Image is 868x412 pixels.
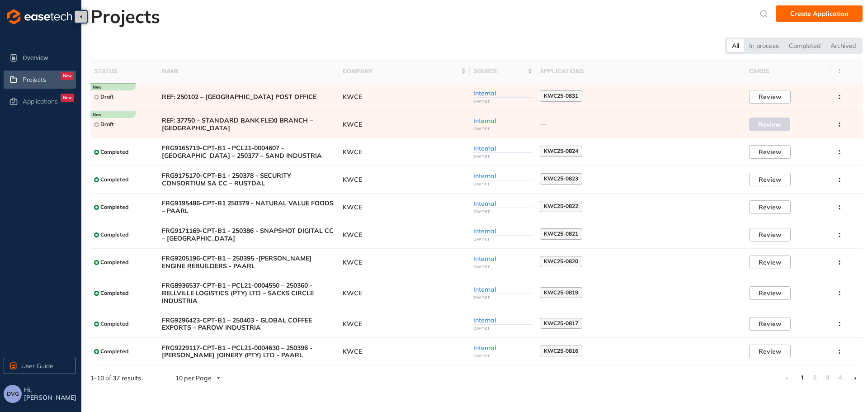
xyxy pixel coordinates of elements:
div: All [727,39,744,52]
span: Review [759,175,781,185]
div: owner [473,294,533,300]
div: Internal [473,145,533,153]
button: Review [749,90,791,104]
button: Review [749,317,791,331]
span: Review [759,346,781,356]
span: KWC25-0820 [544,258,578,265]
span: Completed [100,348,128,355]
div: owner [473,98,533,104]
img: logo [7,9,72,24]
li: Next Page [848,371,863,385]
button: Create Application [776,5,863,22]
div: Internal [473,255,533,263]
span: Draft [100,121,114,128]
span: KWC25-0822 [544,203,578,209]
span: Source [473,66,526,76]
th: Applications [536,59,745,83]
span: User Guide [21,361,53,371]
span: Review [759,202,781,212]
div: owner [473,236,533,242]
span: Completed [100,321,128,327]
div: of [76,373,156,383]
th: Source [470,59,537,83]
div: Completed [784,39,826,52]
th: Name [158,59,339,83]
button: Review [749,345,791,358]
span: KWCE [343,148,466,156]
a: 1 [797,371,807,384]
div: owner [473,208,533,214]
div: Internal [473,286,533,294]
span: 37 results [113,374,141,382]
div: owner [473,263,533,270]
span: Completed [100,176,128,183]
span: Completed [100,204,128,210]
a: 2 [810,371,819,384]
div: owner [473,352,533,359]
div: owner [473,125,533,132]
a: 3 [823,371,832,384]
span: KWCE [343,176,466,184]
span: — [540,121,546,128]
span: Overview [23,49,74,67]
span: KWCE [343,259,466,266]
span: KWCE [343,93,466,101]
div: In process [744,39,784,52]
span: Draft [100,94,114,100]
span: FRG8936537-CPT-B1 - PCL21-0004550 – 250360 - BELLVILLE LOGISTICS (PTY) LTD – SACKS CIRCLE INDUSTRIA [162,282,335,304]
span: Completed [100,232,128,238]
button: Review [749,173,791,186]
div: New [61,72,74,80]
th: Status [90,59,158,83]
span: Review [759,92,781,102]
span: FRG9175170-CPT-B1 - 250378 - SECURITY CONSORTIUM SA CC – RUSTDAL [162,172,335,187]
button: User Guide [4,358,76,374]
span: DVG [7,391,19,397]
li: 4 [835,371,844,385]
span: KWC25-0816 [544,348,578,354]
div: Internal [473,117,533,125]
li: 2 [810,371,819,385]
span: Review [759,319,781,329]
div: Internal [473,227,533,236]
span: Review [759,288,781,298]
th: Cards [745,59,830,83]
div: Internal [473,344,533,352]
li: 1 [797,371,807,385]
span: KWC25-0817 [544,320,578,327]
span: Review [759,257,781,267]
span: Applications [23,98,58,105]
button: Review [749,256,791,269]
span: KWCE [343,348,466,355]
button: Review [749,145,791,159]
div: Archived [826,39,861,52]
span: FRG9229117-CPT-B1 - PCL21-0004630 – 250396 - [PERSON_NAME] JOINERY (PTY) LTD - PAARL [162,344,335,360]
span: Hi, [PERSON_NAME] [24,386,78,402]
span: Projects [23,76,46,84]
span: Completed [100,149,128,155]
div: owner [473,153,533,159]
strong: 1 - 10 [90,374,104,382]
span: KWCE [343,121,466,128]
button: Review [749,200,791,214]
div: Internal [473,172,533,180]
span: KWCE [343,204,466,211]
span: KWCE [343,289,466,297]
button: DVG [4,385,22,403]
span: FRG9171169-CPT-B1 - 250386 - SNAPSHOT DIGITAL CC – [GEOGRAPHIC_DATA] [162,227,335,242]
span: KWCE [343,320,466,328]
div: New [61,94,74,102]
span: REF: 37750 – STANDARD BANK FLEXI BRANCH – [GEOGRAPHIC_DATA] [162,117,335,132]
span: FRG9195486-CPT-B1 250379 - NATURAL VALUE FOODS – PAARL [162,199,335,215]
div: Internal [473,317,533,325]
span: KWC25-0819 [544,289,578,296]
a: 4 [835,371,844,384]
li: Previous Page [779,371,794,385]
th: Company [339,59,470,83]
span: FRG9205196-CPT-B1 – 250395 -[PERSON_NAME] ENGINE REBUILDERS - PAARL [162,255,335,270]
span: FRG9165719-CPT-B1 - PCL21-0004607 - [GEOGRAPHIC_DATA] – 250377 – SAND INDUSTRIA [162,144,335,160]
span: KWCE [343,231,466,239]
span: Completed [100,290,128,296]
span: Company [343,66,459,76]
span: Review [759,230,781,240]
